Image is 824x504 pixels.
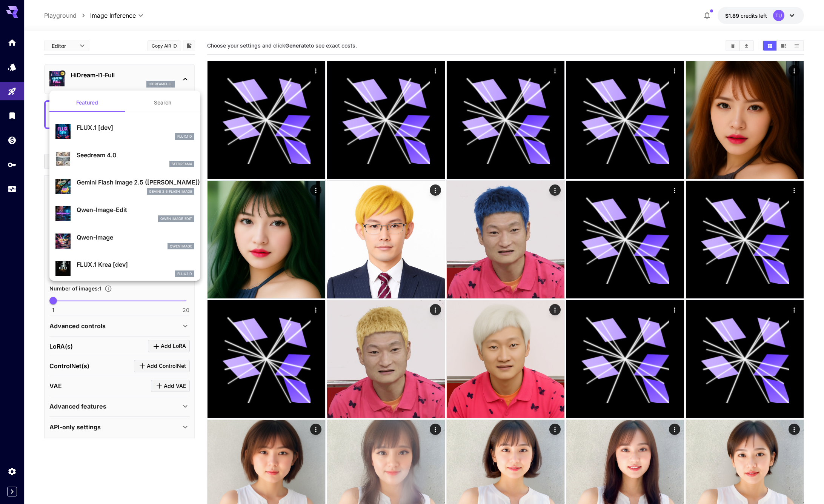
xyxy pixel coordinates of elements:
p: Gemini Flash Image 2.5 ([PERSON_NAME]) [77,178,194,187]
p: gemini_2_5_flash_image [149,189,192,194]
div: Qwen-ImageQwen Image [55,230,194,253]
p: qwen_image_edit [160,216,192,221]
div: FLUX.1 Krea [dev]FLUX.1 D [55,257,194,280]
p: FLUX.1 [dev] [77,123,194,132]
button: Search [125,94,200,112]
div: Gemini Flash Image 2.5 ([PERSON_NAME])gemini_2_5_flash_image [55,175,194,198]
div: Qwen-Image-Editqwen_image_edit [55,202,194,225]
div: FLUX.1 [dev]FLUX.1 D [55,120,194,143]
button: Featured [49,94,125,112]
div: Seedream 4.0seedream4 [55,148,194,171]
p: FLUX.1 Krea [dev] [77,260,194,269]
p: Qwen-Image-Edit [77,205,194,214]
p: Qwen Image [170,244,192,249]
p: seedream4 [172,161,192,167]
p: Qwen-Image [77,233,194,242]
p: FLUX.1 D [177,271,192,277]
p: FLUX.1 D [177,134,192,139]
p: Seedream 4.0 [77,151,194,160]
